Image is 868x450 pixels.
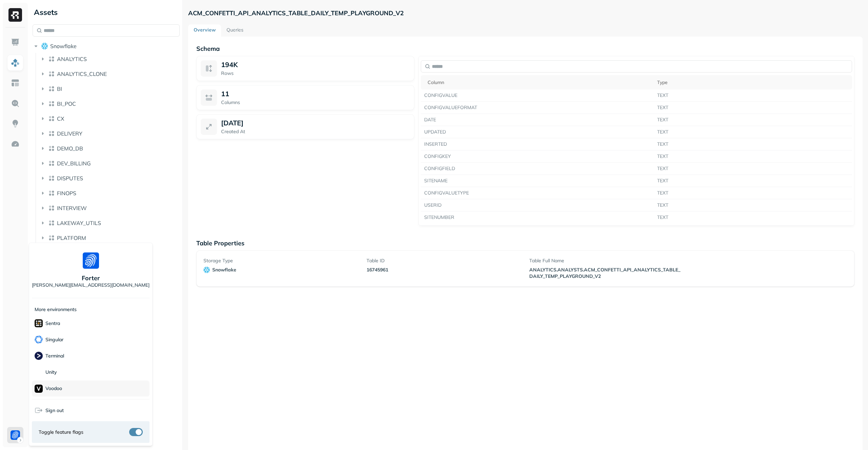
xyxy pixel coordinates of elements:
p: More environments [35,306,77,313]
img: Sentra [35,319,43,327]
p: Forter [82,274,100,282]
img: Forter [83,252,99,269]
p: Sentra [45,320,60,327]
img: Unity [35,368,43,376]
p: Voodoo [45,385,62,392]
p: [PERSON_NAME][EMAIL_ADDRESS][DOMAIN_NAME] [32,282,150,288]
p: Unity [45,369,57,375]
img: Singular [35,335,43,344]
p: Terminal [45,353,64,359]
img: Terminal [35,352,43,360]
span: Toggle feature flags [39,429,83,435]
span: Sign out [45,407,64,414]
p: Singular [45,336,63,343]
img: Voodoo [35,385,43,393]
